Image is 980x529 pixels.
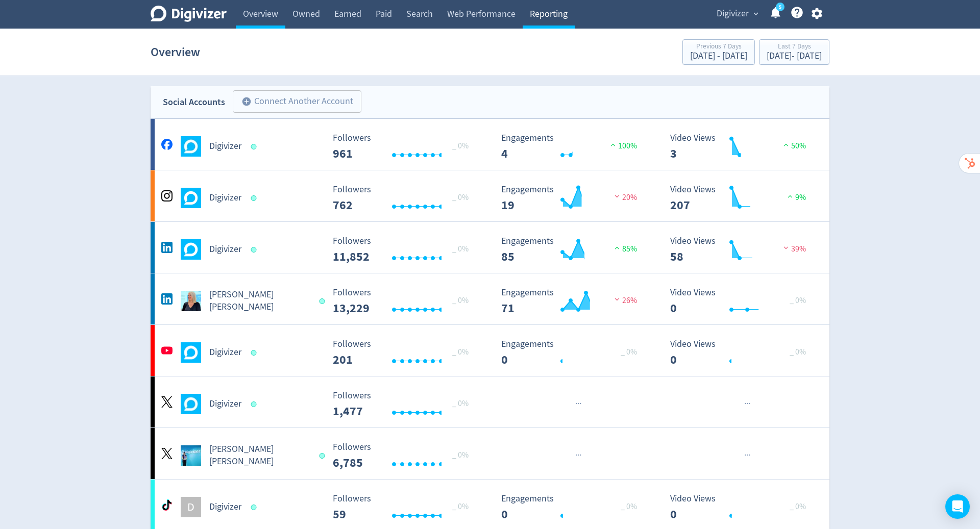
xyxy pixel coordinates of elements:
[452,192,469,203] span: _ 0%
[767,52,822,61] div: [DATE] - [DATE]
[579,397,581,410] span: ·
[181,497,201,517] div: D
[251,195,260,201] span: Data last synced: 7 Oct 2025, 9:02am (AEDT)
[251,350,260,356] span: Data last synced: 7 Oct 2025, 3:01am (AEDT)
[151,222,829,273] a: Digivizer undefinedDigivizer Followers --- _ 0% Followers 11,852 Engagements 85 Engagements 85 85...
[209,243,241,256] h5: Digivizer
[665,236,818,263] svg: Video Views 58
[319,298,328,304] span: Data last synced: 7 Oct 2025, 1:08pm (AEDT)
[181,342,201,363] img: Digivizer undefined
[767,43,822,52] div: Last 7 Days
[682,39,755,65] button: Previous 7 Days[DATE] - [DATE]
[452,347,469,357] span: _ 0%
[496,288,649,315] svg: Engagements 71
[746,449,748,462] span: ·
[328,339,481,366] svg: Followers 201
[621,501,637,512] span: _ 0%
[717,6,749,22] span: Digivizer
[665,339,818,366] svg: Video Views 0
[151,273,829,324] a: Emma Lo Russo undefined[PERSON_NAME] [PERSON_NAME] Followers --- _ 0% Followers 13,229 Engagement...
[496,133,649,160] svg: Engagements 4
[209,501,241,513] h5: Digivizer
[251,247,260,253] span: Data last synced: 7 Oct 2025, 9:02am (AEDT)
[790,501,806,512] span: _ 0%
[151,376,829,427] a: Digivizer undefinedDigivizer Followers --- _ 0% Followers 1,477 ······
[181,136,201,157] img: Digivizer undefined
[612,244,622,251] img: positive-performance.svg
[612,244,637,254] span: 85%
[748,449,750,462] span: ·
[181,394,201,414] img: Digivizer undefined
[209,192,241,204] h5: Digivizer
[575,397,577,410] span: ·
[577,449,579,462] span: ·
[790,347,806,357] span: _ 0%
[744,397,746,410] span: ·
[209,346,241,359] h5: Digivizer
[151,170,829,221] a: Digivizer undefinedDigivizer Followers --- _ 0% Followers 762 Engagements 19 Engagements 19 20% V...
[251,401,260,407] span: Data last synced: 7 Oct 2025, 3:02am (AEDT)
[612,295,637,306] span: 26%
[181,291,201,311] img: Emma Lo Russo undefined
[713,6,761,22] button: Digivizer
[776,3,785,11] a: 5
[608,141,637,151] span: 100%
[251,144,260,149] span: Data last synced: 7 Oct 2025, 9:02am (AEDT)
[779,4,781,11] text: 5
[496,494,649,521] svg: Engagements 0
[181,239,201,260] img: Digivizer undefined
[496,185,649,212] svg: Engagements 19
[612,192,622,200] img: negative-performance.svg
[759,39,829,65] button: Last 7 Days[DATE]- [DATE]
[151,428,829,479] a: Emma Lo Russo undefined[PERSON_NAME] [PERSON_NAME] Followers --- _ 0% Followers 6,785 ······
[151,119,829,170] a: Digivizer undefinedDigivizer Followers --- _ 0% Followers 961 Engagements 4 Engagements 4 100% Vi...
[151,36,200,68] h1: Overview
[781,244,806,254] span: 39%
[577,397,579,410] span: ·
[781,141,806,151] span: 50%
[328,442,481,469] svg: Followers ---
[151,325,829,376] a: Digivizer undefinedDigivizer Followers 201 Followers 201 _ 0% Engagements 0 Engagements 0 _ 0% Vi...
[579,449,581,462] span: ·
[785,192,795,200] img: positive-performance.svg
[612,295,622,303] img: negative-performance.svg
[328,288,481,315] svg: Followers ---
[241,96,252,107] span: add_circle
[785,192,806,203] span: 9%
[748,397,750,410] span: ·
[328,236,481,263] svg: Followers ---
[209,289,310,313] h5: [PERSON_NAME] [PERSON_NAME]
[163,95,225,110] div: Social Accounts
[225,92,361,113] a: Connect Another Account
[452,141,469,151] span: _ 0%
[781,244,791,251] img: negative-performance.svg
[575,449,577,462] span: ·
[452,398,469,409] span: _ 0%
[621,347,637,357] span: _ 0%
[496,339,649,366] svg: Engagements 0
[665,494,818,521] svg: Video Views 0
[209,398,241,410] h5: Digivizer
[328,391,481,418] svg: Followers ---
[328,133,481,160] svg: Followers ---
[181,188,201,208] img: Digivizer undefined
[181,445,201,466] img: Emma Lo Russo undefined
[690,43,747,52] div: Previous 7 Days
[781,141,791,148] img: positive-performance.svg
[744,449,746,462] span: ·
[452,295,469,306] span: _ 0%
[945,494,970,519] div: Open Intercom Messenger
[746,397,748,410] span: ·
[328,494,481,521] svg: Followers ---
[496,236,649,263] svg: Engagements 85
[452,244,469,254] span: _ 0%
[251,505,260,510] span: Data last synced: 7 Oct 2025, 9:02am (AEDT)
[612,192,637,203] span: 20%
[665,288,818,315] svg: Video Views 0
[209,443,310,468] h5: [PERSON_NAME] [PERSON_NAME]
[328,185,481,212] svg: Followers ---
[608,141,618,148] img: positive-performance.svg
[319,453,328,459] span: Data last synced: 6 Oct 2025, 10:02pm (AEDT)
[665,185,818,212] svg: Video Views 207
[665,133,818,160] svg: Video Views 3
